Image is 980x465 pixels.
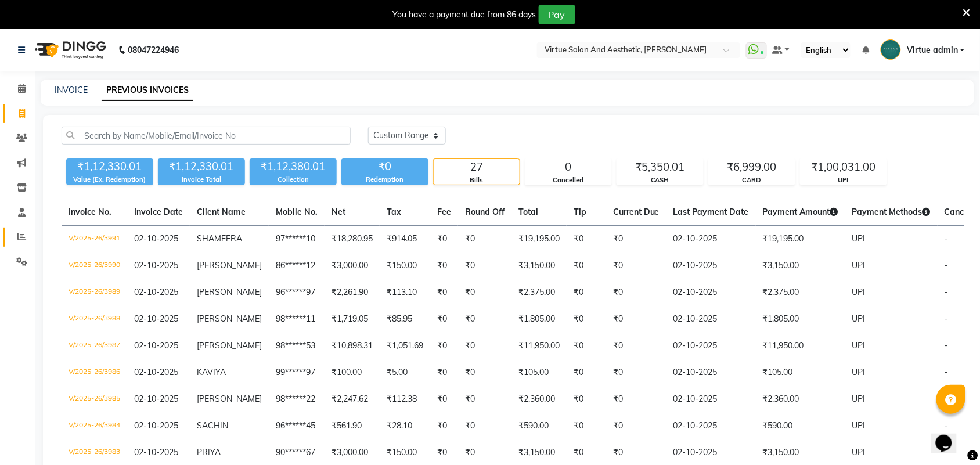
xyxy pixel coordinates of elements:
td: ₹0 [567,333,606,359]
span: - [945,287,948,297]
td: ₹105.00 [756,359,845,386]
td: ₹0 [430,253,458,279]
td: 02-10-2025 [666,279,756,306]
td: ₹914.05 [380,226,430,253]
div: Value (Ex. Redemption) [66,175,153,185]
td: ₹0 [458,333,511,359]
td: V/2025-26/3986 [62,359,127,386]
td: ₹0 [458,279,511,306]
td: ₹1,051.69 [380,333,430,359]
div: ₹0 [341,158,428,175]
div: You have a payment due from 86 days [393,9,536,21]
div: 0 [525,159,611,175]
td: ₹561.90 [325,413,380,439]
div: CASH [617,175,703,185]
div: UPI [801,175,887,185]
span: Tip [574,207,586,217]
td: ₹2,360.00 [511,386,567,413]
span: SACHIN [197,420,228,431]
td: V/2025-26/3989 [62,279,127,306]
span: UPI [852,287,866,297]
td: ₹105.00 [511,359,567,386]
span: Payment Methods [852,207,931,217]
div: ₹6,999.00 [709,159,795,175]
input: Search by Name/Mobile/Email/Invoice No [62,127,351,145]
span: 02-10-2025 [134,313,178,324]
b: 08047224946 [128,34,179,66]
div: ₹1,12,330.01 [66,158,153,175]
td: ₹0 [567,413,606,439]
iframe: chat widget [931,419,968,453]
span: UPI [852,394,866,404]
td: ₹2,247.62 [325,386,380,413]
td: ₹5.00 [380,359,430,386]
span: KAVIYA [197,367,226,377]
td: ₹0 [458,359,511,386]
td: ₹0 [606,333,666,359]
span: [PERSON_NAME] [197,287,262,297]
span: 02-10-2025 [134,367,178,377]
button: Pay [539,5,575,24]
span: Net [332,207,345,217]
span: 02-10-2025 [134,340,178,351]
td: 02-10-2025 [666,359,756,386]
span: 02-10-2025 [134,287,178,297]
td: ₹0 [430,386,458,413]
span: - [945,233,948,244]
span: UPI [852,340,866,351]
td: ₹2,360.00 [756,386,845,413]
a: INVOICE [55,85,88,95]
span: UPI [852,447,866,457]
td: ₹19,195.00 [756,226,845,253]
span: Total [518,207,538,217]
td: ₹0 [606,359,666,386]
td: ₹2,261.90 [325,279,380,306]
span: PRIYA [197,447,221,457]
td: ₹0 [458,306,511,333]
span: 02-10-2025 [134,233,178,244]
img: Virtue admin [881,39,901,60]
td: ₹3,000.00 [325,253,380,279]
span: Mobile No. [276,207,318,217]
td: V/2025-26/3984 [62,413,127,439]
span: 02-10-2025 [134,394,178,404]
td: ₹0 [458,226,511,253]
div: CARD [709,175,795,185]
div: ₹5,350.01 [617,159,703,175]
td: ₹11,950.00 [511,333,567,359]
div: Redemption [341,175,428,185]
td: V/2025-26/3985 [62,386,127,413]
td: ₹0 [567,226,606,253]
span: - [945,340,948,351]
span: [PERSON_NAME] [197,340,262,351]
span: [PERSON_NAME] [197,394,262,404]
td: ₹0 [606,226,666,253]
td: ₹112.38 [380,386,430,413]
td: ₹3,150.00 [756,253,845,279]
td: ₹0 [567,359,606,386]
td: ₹0 [430,359,458,386]
td: ₹19,195.00 [511,226,567,253]
td: V/2025-26/3991 [62,226,127,253]
td: ₹0 [430,413,458,439]
span: Invoice Date [134,207,183,217]
span: Invoice No. [69,207,111,217]
a: PREVIOUS INVOICES [102,80,193,101]
td: 02-10-2025 [666,413,756,439]
div: Bills [434,175,520,185]
span: [PERSON_NAME] [197,313,262,324]
div: 27 [434,159,520,175]
span: UPI [852,260,866,271]
td: V/2025-26/3987 [62,333,127,359]
span: Virtue admin [907,44,958,56]
td: ₹1,805.00 [511,306,567,333]
td: ₹1,719.05 [325,306,380,333]
td: ₹2,375.00 [756,279,845,306]
td: ₹150.00 [380,253,430,279]
td: 02-10-2025 [666,306,756,333]
span: Round Off [465,207,505,217]
img: logo [30,34,109,66]
td: ₹0 [458,413,511,439]
span: 02-10-2025 [134,447,178,457]
td: ₹100.00 [325,359,380,386]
